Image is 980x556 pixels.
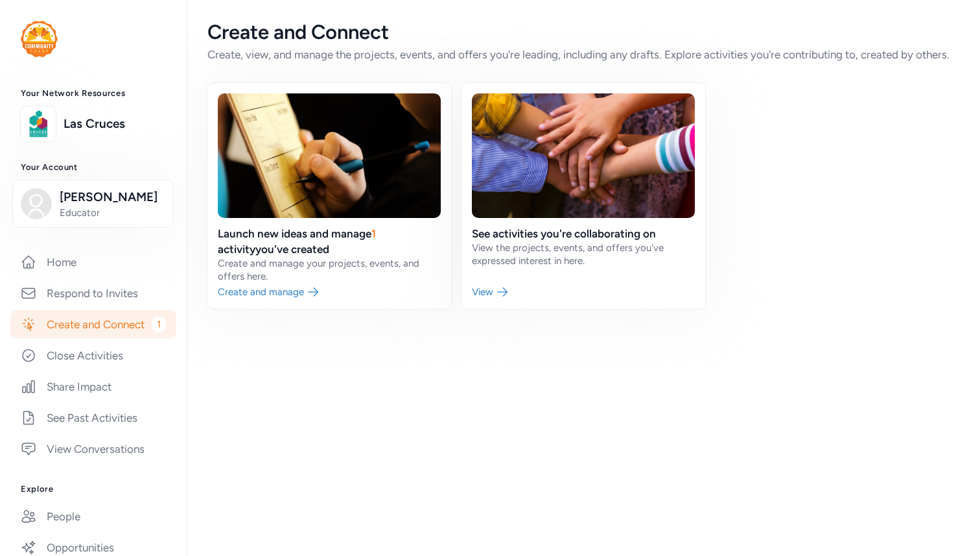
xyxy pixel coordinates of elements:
[10,248,176,276] a: Home
[10,502,176,531] a: People
[10,372,176,401] a: Share Impact
[207,47,959,62] div: Create, view, and manage the projects, events, and offers you're leading, including any drafts. E...
[21,21,58,57] img: logo
[10,435,176,463] a: View Conversations
[24,110,52,138] img: logo
[60,206,165,219] span: Educator
[21,484,166,494] h3: Explore
[21,162,166,173] h3: Your Account
[64,115,166,133] a: Las Cruces
[10,341,176,370] a: Close Activities
[10,279,176,308] a: Respond to Invites
[21,88,166,99] h3: Your Network Resources
[207,21,959,44] div: Create and Connect
[10,404,176,432] a: See Past Activities
[152,317,166,332] span: 1
[60,188,165,206] span: [PERSON_NAME]
[10,310,176,339] a: Create and Connect1
[12,180,173,228] button: [PERSON_NAME]Educator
